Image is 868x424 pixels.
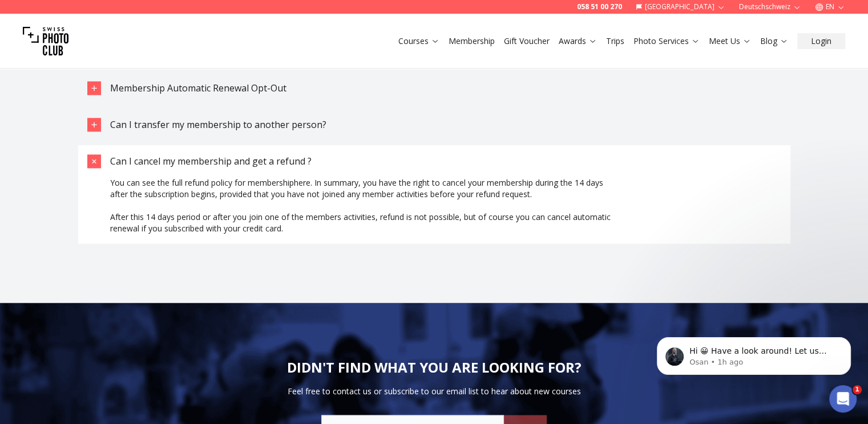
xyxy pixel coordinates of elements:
[606,35,624,47] a: Trips
[629,33,704,49] button: Photo Services
[449,35,495,47] a: Membership
[797,33,845,49] button: Login
[829,385,857,413] iframe: Intercom live chat
[294,177,310,188] a: here
[78,109,790,141] button: Can I transfer my membership to another person?
[110,118,326,131] span: Can I transfer my membership to another person?
[559,35,597,47] a: Awards
[633,35,700,47] a: Photo Services
[760,35,788,47] a: Blog
[756,33,793,49] button: Blog
[398,35,439,47] a: Courses
[110,211,621,234] p: After this 14 days period or after you join one of the members activities, refund is not possible...
[601,33,629,49] button: Trips
[110,82,286,94] span: Membership Automatic Renewal Opt-Out
[704,33,756,49] button: Meet Us
[853,385,862,394] span: 1
[640,313,868,393] iframe: Intercom notifications message
[110,155,312,167] span: Can I cancel my membership and get a refund ?
[287,358,582,376] h2: DIDN'T FIND WHAT YOU ARE LOOKING FOR?
[288,385,581,397] p: Feel free to contact us or subscribe to our email list to hear about new courses
[504,35,550,47] a: Gift Voucher
[577,2,622,11] a: 058 51 00 270
[23,18,68,64] img: Swiss photo club
[499,33,554,49] button: Gift Voucher
[444,33,499,49] button: Membership
[554,33,601,49] button: Awards
[78,145,790,177] button: Can I cancel my membership and get a refund ?
[110,177,621,243] div: Can I cancel my membership and get a refund ?
[78,72,790,104] button: Membership Automatic Renewal Opt-Out
[394,33,444,49] button: Courses
[709,35,751,47] a: Meet Us
[110,177,621,200] p: You can see the full refund policy for membership . In summary, you have the right to cancel your...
